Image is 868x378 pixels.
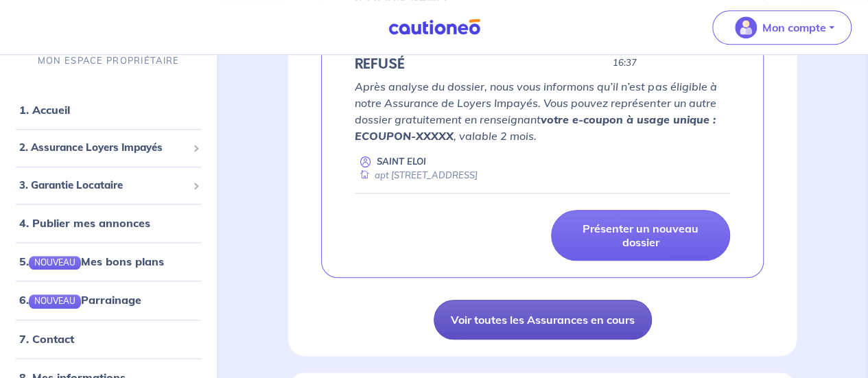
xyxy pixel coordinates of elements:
div: 6.NOUVEAUParrainage [5,286,211,314]
a: 6.NOUVEAUParrainage [19,293,141,307]
a: 7. Contact [19,332,74,346]
a: 4. Publier mes annonces [19,216,150,230]
img: illu_account_valid_menu.svg [735,16,757,38]
p: SAINT ELOI [377,155,426,168]
div: 4. Publier mes annonces [5,209,211,237]
a: 1. Accueil [19,103,70,117]
div: 3. Garantie Locataire [5,172,211,199]
div: 5.NOUVEAUMes bons plans [5,248,211,275]
p: Après analyse du dossier, nous vous informons qu’il n’est pas éligible à notre Assurance de Loyer... [355,78,730,144]
a: Présenter un nouveau dossier [551,210,730,261]
span: 3. Garantie Locataire [19,178,187,193]
p: - mis à jour le [DATE] 16:37 [612,43,730,70]
button: illu_account_valid_menu.svgMon compte [712,10,852,45]
img: Cautioneo [383,19,486,36]
div: state: REJECTED, Context: NEW,MAYBE-CERTIFICATE,ALONE,RENTER-DOCUMENTS [355,40,730,73]
div: apt [STREET_ADDRESS] [355,169,478,182]
span: 2. Assurance Loyers Impayés [19,140,187,156]
a: Voir toutes les Assurances en cours [434,300,652,340]
div: 2. Assurance Loyers Impayés [5,134,211,161]
a: 5.NOUVEAUMes bons plans [19,255,164,268]
p: Mon compte [762,19,826,36]
h5: ❌️️ LE DOSSIER LOCATAIRE EST REFUSÉ [355,40,607,73]
p: Présenter un nouveau dossier [568,222,713,249]
div: 1. Accueil [5,96,211,123]
div: 7. Contact [5,325,211,353]
p: MON ESPACE PROPRIÉTAIRE [38,54,179,67]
